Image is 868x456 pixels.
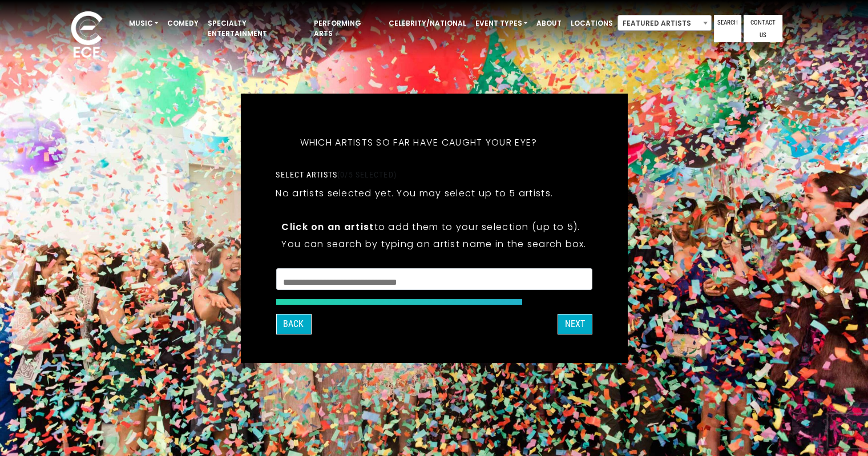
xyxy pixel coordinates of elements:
a: Search [714,15,741,42]
p: No artists selected yet. You may select up to 5 artists. [276,186,553,200]
a: Celebrity/National [384,14,471,33]
span: Featured Artists [618,15,711,31]
img: ece_new_logo_whitev2-1.png [58,8,115,63]
p: to add them to your selection (up to 5). [281,220,586,234]
p: You can search by typing an artist name in the search box. [281,237,586,251]
button: Next [558,314,592,334]
a: Specialty Entertainment [203,14,309,43]
a: Event Types [471,14,532,33]
a: Performing Arts [309,14,384,43]
a: Music [124,14,163,33]
a: Contact Us [744,15,782,42]
span: (0/5 selected) [337,170,397,179]
h5: Which artists so far have caught your eye? [276,122,561,163]
button: Back [276,314,311,334]
a: Locations [566,14,617,33]
label: Select artists [276,170,396,180]
span: Featured Artists [617,15,712,31]
textarea: Search [283,276,584,286]
a: Comedy [163,14,203,33]
a: About [532,14,566,33]
strong: Click on an artist [281,220,374,233]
